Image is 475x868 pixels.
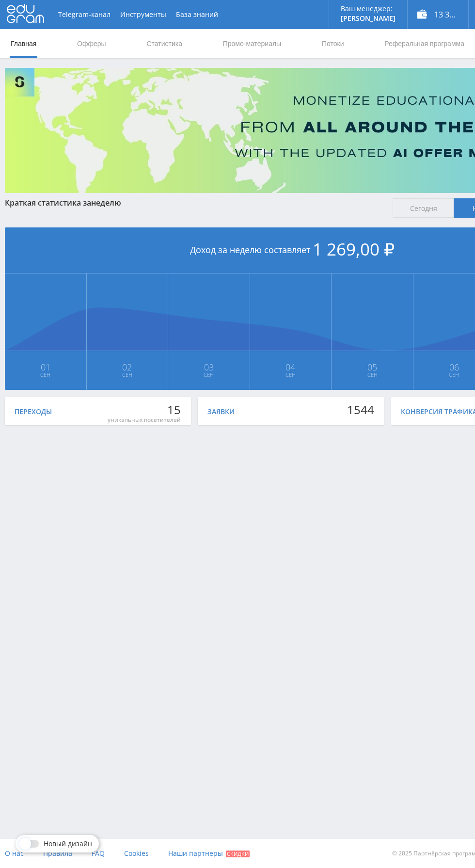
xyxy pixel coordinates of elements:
[15,408,52,416] div: Переходы
[87,363,168,371] span: 02
[332,371,412,379] span: Сен
[5,371,86,379] span: Сен
[87,371,168,379] span: Сен
[124,839,149,868] a: Cookies
[341,5,396,13] p: Ваш менеджер:
[5,198,383,207] div: Краткая статистика за
[43,849,72,858] span: Правила
[321,29,345,58] a: Потоки
[341,15,396,22] p: [PERSON_NAME]
[383,29,465,58] a: Реферальная программа
[124,849,149,858] span: Cookies
[207,408,235,416] div: Заявки
[145,29,183,58] a: Статистика
[108,416,181,424] div: уникальных посетителей
[226,851,250,857] span: Скидки
[5,839,24,868] a: О нас
[10,29,37,58] a: Главная
[5,363,86,371] span: 01
[222,29,282,58] a: Промо-материалы
[313,238,395,260] span: 1 269,00 ₽
[108,403,181,417] div: 15
[92,849,105,858] span: FAQ
[347,403,374,417] div: 1544
[5,849,24,858] span: О нас
[44,840,92,848] span: Новый дизайн
[251,363,331,371] span: 04
[393,198,454,218] span: Сегодня
[168,839,250,868] a: Наши партнеры Скидки
[169,371,249,379] span: Сен
[76,29,107,58] a: Офферы
[43,839,72,868] a: Правила
[332,363,412,371] span: 05
[168,849,223,858] span: Наши партнеры
[169,363,249,371] span: 03
[251,371,331,379] span: Сен
[91,197,121,208] span: неделю
[92,839,105,868] a: FAQ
